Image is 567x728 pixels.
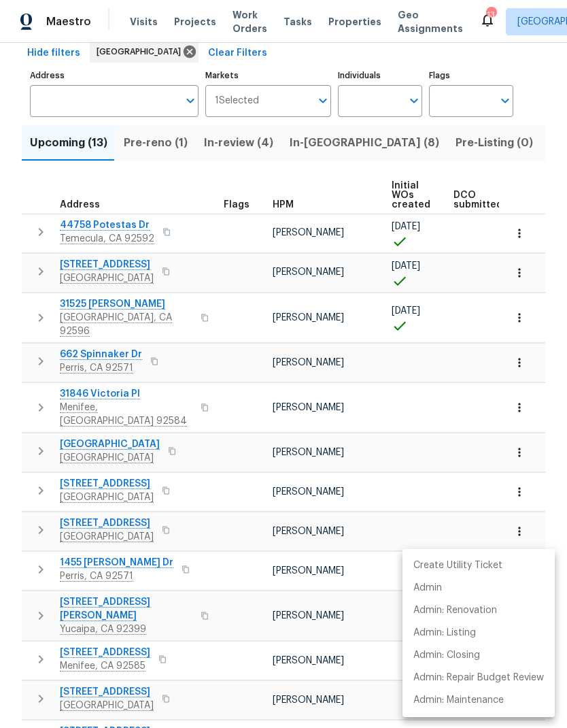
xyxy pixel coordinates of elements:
[413,671,544,685] p: Admin: Repair Budget Review
[413,648,480,663] p: Admin: Closing
[413,603,497,618] p: Admin: Renovation
[413,626,476,640] p: Admin: Listing
[413,581,442,595] p: Admin
[413,559,502,573] p: Create Utility Ticket
[413,693,504,708] p: Admin: Maintenance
